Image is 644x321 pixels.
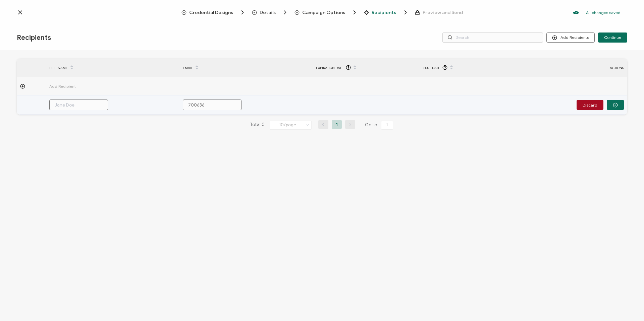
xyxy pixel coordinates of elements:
span: Go to [365,120,394,130]
span: Recipients [364,9,409,16]
button: Discard [577,100,603,110]
span: Details [252,9,288,16]
span: Recipients [372,10,396,15]
input: Search [442,33,543,43]
span: Total 0 [250,120,265,130]
span: Preview and Send [415,10,463,15]
span: Campaign Options [302,10,345,15]
span: Continue [604,36,621,40]
div: EMAIL [179,62,313,73]
span: Details [260,10,276,15]
div: Breadcrumb [181,9,463,16]
div: FULL NAME [46,62,179,73]
input: Jane Doe [49,100,108,110]
div: ACTIONS [563,64,627,72]
span: Issue Date [423,64,440,72]
span: Add Recipient [49,82,113,90]
span: Preview and Send [423,10,463,15]
span: Credential Designs [181,9,246,16]
iframe: Chat Widget [610,289,644,321]
button: Add Recipients [546,33,595,43]
button: Continue [598,33,627,43]
input: Select [270,121,312,130]
span: Campaign Options [294,9,358,16]
span: Recipients [17,34,51,42]
span: Credential Designs [189,10,233,15]
p: All changes saved [586,10,621,15]
span: Expiration Date [316,64,343,72]
li: 1 [332,120,342,129]
input: someone@example.com [183,100,241,110]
